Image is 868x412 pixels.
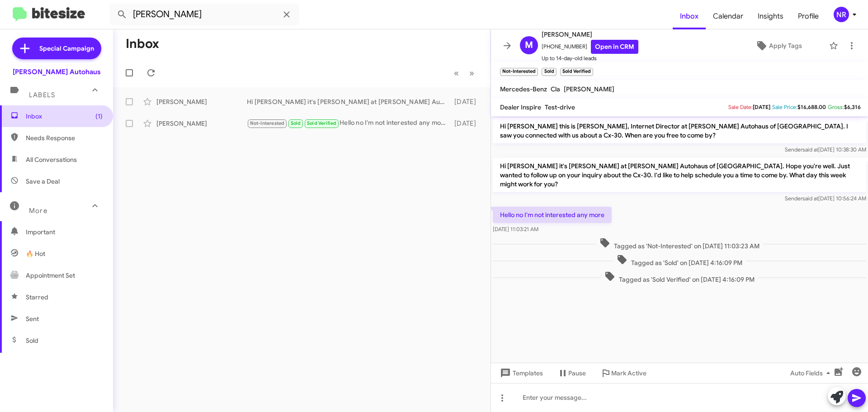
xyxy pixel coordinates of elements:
[753,104,770,110] span: [DATE]
[545,103,575,111] span: Test-drive
[790,365,834,381] span: Auto Fields
[783,365,841,381] button: Auto Fields
[769,38,802,54] span: Apply Tags
[728,104,753,110] span: Sale Date:
[591,40,638,54] a: Open in CRM
[500,68,538,76] small: Not-Interested
[550,365,593,381] button: Pause
[785,195,866,202] span: Sender [DATE] 10:56:24 AM
[26,112,103,121] span: Inbox
[542,29,638,40] span: [PERSON_NAME]
[250,120,285,126] span: Not-Interested
[560,68,593,76] small: Sold Verified
[454,67,459,79] span: «
[772,104,797,110] span: Sale Price:
[802,195,818,202] span: said at
[498,365,543,381] span: Templates
[791,3,826,29] a: Profile
[500,85,547,93] span: Mercedes-Benz
[307,120,337,126] span: Sold Verified
[464,64,480,82] button: Next
[525,38,533,52] span: M
[802,146,818,153] span: said at
[593,365,654,381] button: Mark Active
[156,119,247,128] div: [PERSON_NAME]
[29,91,55,99] span: Labels
[542,40,638,54] span: [PHONE_NUMBER]
[26,227,103,237] span: Important
[13,67,101,76] div: [PERSON_NAME] Autohaus
[828,104,844,110] span: Gross:
[493,158,866,192] p: Hi [PERSON_NAME] it's [PERSON_NAME] at [PERSON_NAME] Autohaus of [GEOGRAPHIC_DATA]. Hope you're w...
[450,119,483,128] div: [DATE]
[247,118,450,128] div: Hello no I'm not interested any more
[797,104,826,110] span: $16,688.00
[493,207,612,223] p: Hello no I'm not interested any more
[156,97,247,106] div: [PERSON_NAME]
[500,103,541,111] span: Dealer Inspire
[551,85,560,93] span: Cla
[750,3,791,29] a: Insights
[493,226,538,232] span: [DATE] 11:03:21 AM
[826,7,858,22] button: NR
[26,249,45,258] span: 🔥 Hot
[39,44,94,53] span: Special Campaign
[26,293,48,302] span: Starred
[26,336,38,345] span: Sold
[247,97,450,106] div: Hi [PERSON_NAME] it's [PERSON_NAME] at [PERSON_NAME] Autohaus of [GEOGRAPHIC_DATA][PERSON_NAME] j...
[613,254,746,267] span: Tagged as 'Sold' on [DATE] 4:16:09 PM
[26,271,75,280] span: Appointment Set
[26,133,103,142] span: Needs Response
[844,104,861,110] span: $6,316
[126,37,159,51] h1: Inbox
[673,3,706,29] a: Inbox
[568,365,586,381] span: Pause
[834,7,849,22] div: NR
[611,365,646,381] span: Mark Active
[26,155,77,164] span: All Conversations
[26,314,39,323] span: Sent
[449,64,480,82] nav: Page navigation example
[469,67,474,79] span: »
[450,97,483,106] div: [DATE]
[601,271,758,284] span: Tagged as 'Sold Verified' on [DATE] 4:16:09 PM
[785,146,866,153] span: Sender [DATE] 10:38:30 AM
[26,177,60,186] span: Save a Deal
[448,64,464,82] button: Previous
[732,38,825,54] button: Apply Tags
[493,118,866,143] p: Hi [PERSON_NAME] this is [PERSON_NAME], Internet Director at [PERSON_NAME] Autohaus of [GEOGRAPHI...
[291,120,301,126] span: Sold
[564,85,614,93] span: [PERSON_NAME]
[542,54,638,63] span: Up to 14-day-old leads
[491,365,550,381] button: Templates
[29,207,47,215] span: More
[109,4,299,25] input: Search
[706,3,750,29] a: Calendar
[95,112,103,121] span: (1)
[542,68,556,76] small: Sold
[596,237,763,251] span: Tagged as 'Not-Interested' on [DATE] 11:03:23 AM
[12,38,101,59] a: Special Campaign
